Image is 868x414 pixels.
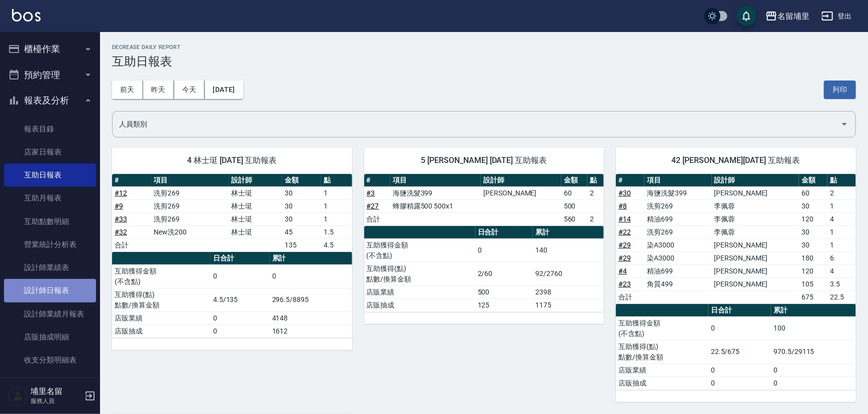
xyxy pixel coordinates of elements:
[321,238,352,251] td: 4.5
[282,212,321,225] td: 30
[115,215,127,223] a: #33
[115,189,127,197] a: #12
[618,202,627,210] a: #8
[616,340,708,363] td: 互助獲得(點) 點數/換算金額
[367,202,379,210] a: #27
[827,251,856,264] td: 6
[618,241,631,249] a: #29
[4,233,96,256] a: 營業統計分析表
[364,298,475,311] td: 店販抽成
[561,174,587,187] th: 金額
[475,298,533,311] td: 125
[4,210,96,233] a: 互助點數明細
[321,225,352,238] td: 1.5
[616,304,856,390] table: a dense table
[229,174,283,187] th: 設計師
[211,324,270,337] td: 0
[112,238,151,251] td: 合計
[270,288,352,311] td: 296.5/8895
[799,199,827,212] td: 30
[799,174,827,187] th: 金額
[282,186,321,199] td: 30
[364,212,390,225] td: 合計
[390,199,481,212] td: 蜂膠精露500 500x1
[112,288,211,311] td: 互助獲得(點) 點數/換算金額
[712,251,799,264] td: [PERSON_NAME]
[124,155,340,165] span: 4 林士珽 [DATE] 互助報表
[824,80,856,99] button: 列印
[151,186,229,199] td: 洗剪269
[321,199,352,212] td: 1
[211,311,270,324] td: 0
[151,225,229,238] td: New洗200
[4,375,96,401] button: 客戶管理
[771,340,856,363] td: 970.5/29115
[4,36,96,62] button: 櫃檯作業
[321,174,352,187] th: 點
[364,285,475,298] td: 店販業績
[644,199,712,212] td: 洗剪269
[4,325,96,348] a: 店販抽成明細
[112,324,211,337] td: 店販抽成
[799,212,827,225] td: 120
[475,285,533,298] td: 500
[533,285,604,298] td: 2398
[4,117,96,140] a: 報表目錄
[475,226,533,239] th: 日合計
[4,256,96,279] a: 設計師業績表
[211,288,270,311] td: 4.5/135
[4,62,96,88] button: 預約管理
[712,225,799,238] td: 李佩蓉
[229,225,283,238] td: 林士珽
[827,238,856,251] td: 1
[31,386,82,396] h5: 埔里名留
[827,290,856,303] td: 22.5
[712,186,799,199] td: [PERSON_NAME]
[827,212,856,225] td: 4
[367,189,375,197] a: #3
[115,228,127,236] a: #32
[151,199,229,212] td: 洗剪269
[533,226,604,239] th: 累計
[112,264,211,288] td: 互助獲得金額 (不含點)
[561,199,587,212] td: 500
[4,186,96,209] a: 互助月報表
[616,363,708,376] td: 店販業績
[151,212,229,225] td: 洗剪269
[4,163,96,186] a: 互助日報表
[616,174,644,187] th: #
[364,262,475,285] td: 互助獲得(點) 點數/換算金額
[270,324,352,337] td: 1612
[771,304,856,317] th: 累計
[644,264,712,277] td: 精油699
[481,186,561,199] td: [PERSON_NAME]
[364,238,475,262] td: 互助獲得金額 (不含點)
[321,212,352,225] td: 1
[282,238,321,251] td: 135
[618,254,631,262] a: #29
[4,140,96,163] a: 店家日報表
[616,376,708,389] td: 店販抽成
[644,238,712,251] td: 染A3000
[174,80,205,99] button: 今天
[390,186,481,199] td: 海鹽洗髮399
[616,174,856,304] table: a dense table
[712,212,799,225] td: 李佩蓉
[481,174,561,187] th: 設計師
[771,316,856,340] td: 100
[777,10,809,22] div: 名留埔里
[112,311,211,324] td: 店販業績
[143,80,174,99] button: 昨天
[799,264,827,277] td: 120
[644,225,712,238] td: 洗剪269
[618,267,627,275] a: #4
[211,264,270,288] td: 0
[618,189,631,197] a: #30
[4,348,96,371] a: 收支分類明細表
[618,215,631,223] a: #14
[836,116,852,132] button: Open
[112,174,352,252] table: a dense table
[827,186,856,199] td: 2
[12,9,41,21] img: Logo
[117,115,836,133] input: 人員名稱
